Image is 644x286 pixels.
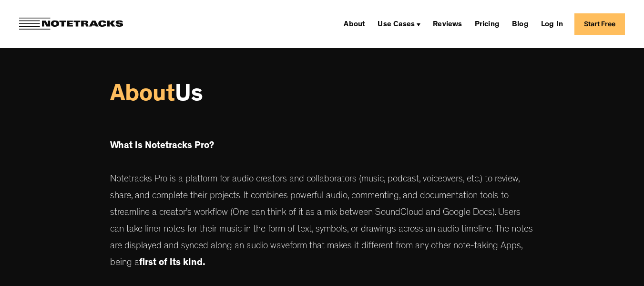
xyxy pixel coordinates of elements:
div: Use Cases [378,21,415,29]
a: Log In [537,16,567,32]
strong: What is Notetracks Pro? [110,141,214,151]
div: Use Cases [374,16,424,32]
a: Blog [508,16,532,32]
a: Reviews [429,16,466,32]
a: Pricing [471,16,503,32]
a: Start Free [574,13,625,35]
h1: Us [110,81,534,111]
a: About [340,16,369,32]
span: About [110,84,175,108]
